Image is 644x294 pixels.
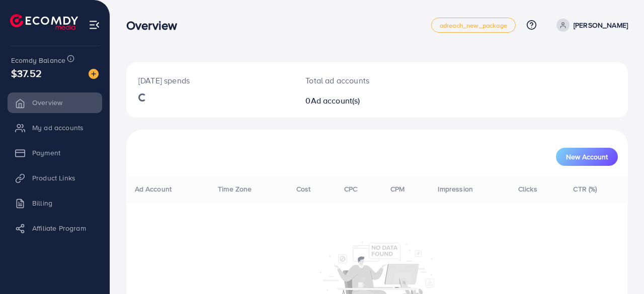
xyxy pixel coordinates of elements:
p: Total ad accounts [305,74,407,86]
h3: Overview [126,18,185,33]
img: menu [89,19,100,31]
a: [PERSON_NAME] [552,19,628,32]
span: New Account [566,153,608,160]
span: adreach_new_package [440,22,507,29]
p: [DATE] spends [138,74,281,86]
img: image [89,69,99,79]
span: Ad account(s) [311,95,360,106]
button: New Account [556,148,618,166]
span: Ecomdy Balance [11,55,65,65]
p: [PERSON_NAME] [574,19,628,31]
span: $37.52 [11,66,42,80]
img: logo [10,14,78,30]
a: adreach_new_package [431,18,516,33]
h2: 0 [305,96,407,106]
